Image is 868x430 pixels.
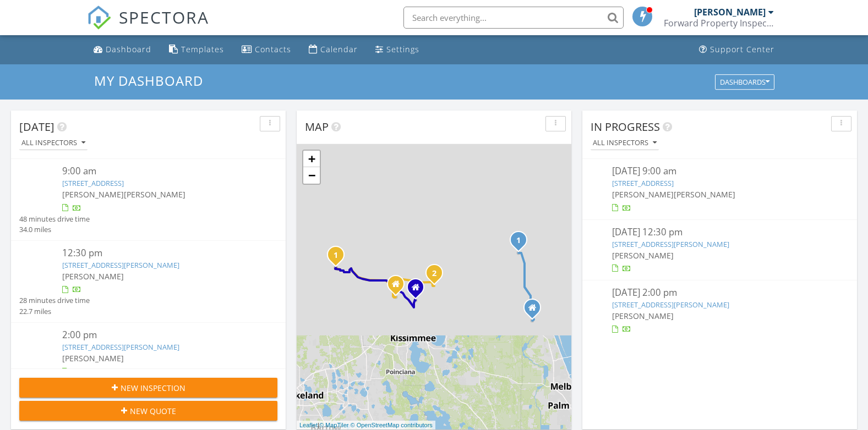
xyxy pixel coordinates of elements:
[591,164,849,213] a: [DATE] 9:00 am [STREET_ADDRESS] [PERSON_NAME][PERSON_NAME]
[62,271,124,282] span: [PERSON_NAME]
[403,7,624,29] input: Search everything...
[591,286,849,335] a: [DATE] 2:00 pm [STREET_ADDRESS][PERSON_NAME] [PERSON_NAME]
[674,189,735,200] span: [PERSON_NAME]
[19,328,277,399] a: 2:00 pm [STREET_ADDRESS][PERSON_NAME] [PERSON_NAME] 52 minutes drive time 36.0 miles
[516,237,521,245] i: 1
[715,74,774,90] button: Dashboards
[303,167,320,184] a: Zoom out
[695,40,779,60] a: Support Center
[106,44,151,54] div: Dashboard
[119,5,209,29] span: SPECTORA
[319,422,349,428] a: © MapTiler
[62,342,179,352] a: [STREET_ADDRESS][PERSON_NAME]
[130,405,176,417] span: New Quote
[434,273,441,279] div: 6015 Amberly Ct F-31, Orlando, FL 32822
[305,119,329,134] span: Map
[591,225,607,241] img: streetview
[591,225,849,274] a: [DATE] 12:30 pm [STREET_ADDRESS][PERSON_NAME] [PERSON_NAME]
[720,78,769,86] div: Dashboards
[591,286,607,298] img: 9575252%2Fcover_photos%2FjF06WOrbQfsLu0IfxY1N%2Fsmall.jpeg
[532,307,539,314] div: 5431 Extravagant Ct., Cocoa Fl 32926
[62,246,256,260] div: 12:30 pm
[87,15,209,38] a: SPECTORA
[237,40,296,60] a: Contacts
[19,164,57,202] img: 9563855%2Fcover_photos%2FjnAynFGsKePf1Olr05SK%2Fsmall.jpg
[19,214,90,224] div: 48 minutes drive time
[19,246,277,317] a: 12:30 pm [STREET_ADDRESS][PERSON_NAME] [PERSON_NAME] 28 minutes drive time 22.7 miles
[87,5,111,30] img: The Best Home Inspection Software - Spectora
[371,40,424,60] a: Settings
[19,136,88,151] button: All Inspectors
[19,378,277,398] button: New Inspection
[664,18,774,29] div: Forward Property Inspections
[181,44,224,54] div: Templates
[710,44,774,54] div: Support Center
[612,286,827,300] div: [DATE] 2:00 pm
[62,178,124,188] a: [STREET_ADDRESS]
[612,178,674,188] a: [STREET_ADDRESS]
[62,260,179,270] a: [STREET_ADDRESS][PERSON_NAME]
[396,284,402,290] div: 8126 Golden Sands Dr., Orlando Fl 32819
[19,306,90,317] div: 22.7 miles
[124,189,185,200] span: [PERSON_NAME]
[612,311,674,321] span: [PERSON_NAME]
[297,421,435,430] div: |
[19,295,90,306] div: 28 minutes drive time
[351,422,433,428] a: © OpenStreetMap contributors
[612,164,827,178] div: [DATE] 9:00 am
[518,240,525,246] div: 5032 Cambridge Dr, Mims, FL 32754
[62,164,256,178] div: 9:00 am
[336,255,342,261] div: 519 Delta Ave, Groveland, FL 34736
[386,44,419,54] div: Settings
[19,246,57,284] img: streetview
[299,422,318,428] a: Leaflet
[94,71,203,90] span: My Dashboard
[21,139,85,147] div: All Inspectors
[19,328,57,356] img: 9575252%2Fcover_photos%2FjF06WOrbQfsLu0IfxY1N%2Fsmall.jpeg
[62,189,124,200] span: [PERSON_NAME]
[612,300,729,310] a: [STREET_ADDRESS][PERSON_NAME]
[19,401,277,421] button: New Quote
[121,382,185,394] span: New Inspection
[62,328,256,342] div: 2:00 pm
[19,224,90,235] div: 34.0 miles
[591,136,659,151] button: All Inspectors
[303,151,320,167] a: Zoom in
[591,119,660,134] span: In Progress
[62,353,124,363] span: [PERSON_NAME]
[334,252,338,260] i: 1
[255,44,291,54] div: Contacts
[612,250,674,261] span: [PERSON_NAME]
[320,44,358,54] div: Calendar
[591,164,607,180] img: 9563855%2Fcover_photos%2FjnAynFGsKePf1Olr05SK%2Fsmall.jpg
[304,40,362,60] a: Calendar
[612,189,674,200] span: [PERSON_NAME]
[416,287,422,294] div: 711 29th Street, Orlando FL 32809
[432,270,436,278] i: 2
[165,40,228,60] a: Templates
[19,164,277,235] a: 9:00 am [STREET_ADDRESS] [PERSON_NAME][PERSON_NAME] 48 minutes drive time 34.0 miles
[612,239,729,249] a: [STREET_ADDRESS][PERSON_NAME]
[89,40,156,60] a: Dashboard
[612,225,827,239] div: [DATE] 12:30 pm
[19,119,54,134] span: [DATE]
[593,139,657,147] div: All Inspectors
[694,7,766,18] div: [PERSON_NAME]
